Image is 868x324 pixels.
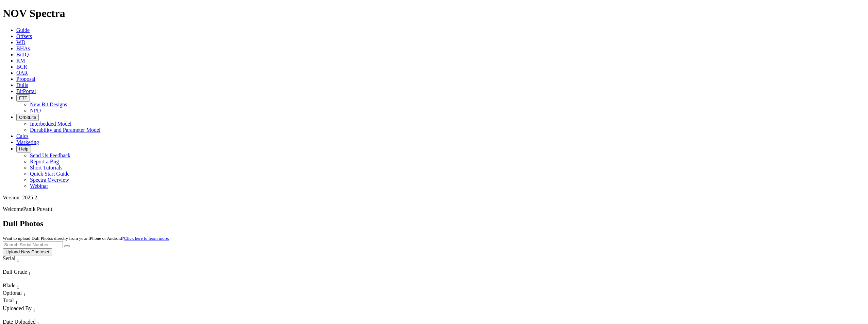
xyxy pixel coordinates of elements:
small: Want to upload Dull Photos directly from your iPhone or Android? [3,236,169,241]
sub: 1 [33,307,35,312]
sub: 1 [15,300,18,305]
a: BCR [16,64,27,70]
span: Sort None [29,269,31,275]
span: Sort None [17,283,19,288]
a: Interbedded Model [30,121,71,127]
a: BHAs [16,46,30,51]
button: Help [16,145,31,152]
a: Webinar [30,183,48,189]
a: Dulls [16,82,28,88]
button: OrbitLite [16,114,39,121]
a: Offsets [16,33,32,39]
div: Version: 2025.2 [3,195,865,201]
span: Sort None [33,305,35,311]
h2: Dull Photos [3,219,865,228]
span: Sort None [23,290,26,296]
div: Optional Sort None [3,290,27,298]
a: Calcs [16,133,29,139]
a: Send Us Feedback [30,152,70,158]
span: Blade [3,283,15,288]
sub: 1 [29,271,31,276]
span: Dull Grade [3,269,27,275]
a: New Bit Designs [30,102,67,107]
div: Serial Sort None [3,255,32,263]
span: Sort None [17,255,19,261]
div: Column Menu [3,263,32,269]
span: Optional [3,290,22,296]
a: Marketing [16,139,39,145]
div: Column Menu [3,276,50,283]
span: Sort None [15,298,18,303]
sub: 1 [23,292,26,297]
div: Sort None [3,269,50,283]
input: Search Serial Number [3,241,63,248]
a: Spectra Overview [30,177,69,183]
div: Sort None [3,255,32,269]
a: Short Tutorials [30,165,63,170]
div: Sort None [3,290,27,298]
span: Total [3,298,14,303]
a: BitIQ [16,52,29,57]
div: Sort None [3,305,110,319]
a: Report a Bug [30,159,59,164]
sub: 1 [17,285,19,290]
h1: NOV Spectra [3,7,865,20]
p: Welcome [3,206,865,212]
div: Dull Grade Sort None [3,269,50,276]
div: Column Menu [3,313,110,319]
a: BitPortal [16,88,36,94]
a: NPD [30,108,41,113]
div: Uploaded By Sort None [3,305,110,313]
span: Help [19,146,28,151]
div: Total Sort None [3,298,27,305]
a: WD [16,39,26,45]
a: Durability and Parameter Model [30,127,101,133]
sub: 1 [17,257,19,263]
span: Uploaded By [3,305,32,311]
div: Blade Sort None [3,283,27,290]
a: Click here to learn more. [124,236,169,241]
a: KM [16,58,25,64]
button: FTT [16,94,30,102]
a: OAR [16,70,28,76]
a: Proposal [16,76,35,82]
button: Upload New Photoset [3,248,52,255]
a: Guide [16,27,30,33]
div: Sort None [3,298,27,305]
span: Serial [3,255,15,261]
span: FTT [19,95,27,101]
span: OrbitLite [19,115,36,120]
div: Sort None [3,283,27,290]
span: Panik Puvatit [23,206,52,212]
a: Quick Start Guide [30,171,69,177]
